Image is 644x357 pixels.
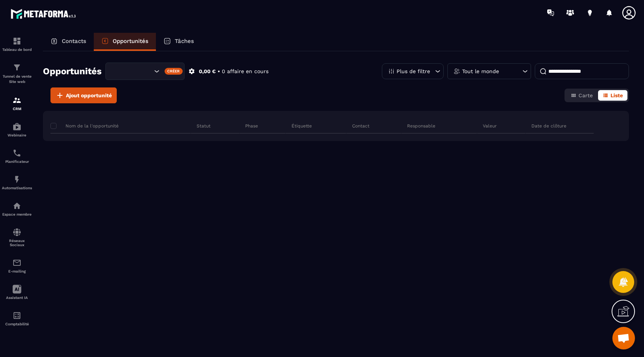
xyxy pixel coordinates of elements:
img: automations [12,201,21,210]
p: 0,00 € [199,68,216,75]
p: Assistant IA [2,296,32,300]
p: Automatisations [2,186,32,190]
a: accountantaccountantComptabilité [2,305,32,332]
span: Ajout opportunité [66,92,112,99]
a: Opportunités [94,33,156,51]
img: automations [12,175,21,184]
p: Comptabilité [2,322,32,326]
img: formation [12,63,21,72]
a: automationsautomationsEspace membre [2,196,32,222]
img: automations [12,122,21,131]
img: social-network [12,228,21,237]
div: Ouvrir le chat [612,327,635,349]
input: Search for option [112,67,152,75]
a: emailemailE-mailing [2,253,32,279]
p: Réseaux Sociaux [2,239,32,247]
a: Tâches [156,33,201,51]
img: logo [11,7,78,21]
img: formation [12,96,21,105]
div: Search for option [105,63,185,80]
a: schedulerschedulerPlanificateur [2,143,32,169]
a: automationsautomationsAutomatisations [2,169,32,196]
p: Tâches [175,38,194,44]
p: Étiquette [291,123,312,129]
p: Tableau de bord [2,47,32,52]
p: Contacts [62,38,86,44]
img: formation [12,37,21,46]
div: Créer [165,68,183,75]
p: Planificateur [2,159,32,164]
h2: Opportunités [43,64,102,79]
p: CRM [2,107,32,111]
p: • [218,68,220,75]
p: Webinaire [2,133,32,137]
p: E-mailing [2,269,32,273]
button: Liste [598,90,627,101]
p: Date de clôture [531,123,566,129]
p: Contact [352,123,369,129]
span: Liste [610,92,623,98]
a: Contacts [43,33,94,51]
a: formationformationTableau de bord [2,31,32,57]
p: Opportunités [113,38,148,44]
p: 0 affaire en cours [222,68,269,75]
a: formationformationCRM [2,90,32,116]
a: formationformationTunnel de vente Site web [2,57,32,90]
p: Nom de la l'opportunité [50,123,119,129]
p: Tunnel de vente Site web [2,74,32,84]
p: Tout le monde [462,69,499,74]
a: social-networksocial-networkRéseaux Sociaux [2,222,32,253]
a: automationsautomationsWebinaire [2,116,32,143]
a: Assistant IA [2,279,32,305]
p: Plus de filtre [397,69,430,74]
p: Responsable [407,123,435,129]
p: Valeur [483,123,497,129]
span: Carte [578,92,593,98]
img: accountant [12,311,21,320]
button: Carte [566,90,597,101]
p: Phase [245,123,258,129]
img: scheduler [12,149,21,158]
p: Statut [197,123,211,129]
p: Espace membre [2,212,32,216]
img: email [12,258,21,267]
button: Ajout opportunité [50,87,117,103]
